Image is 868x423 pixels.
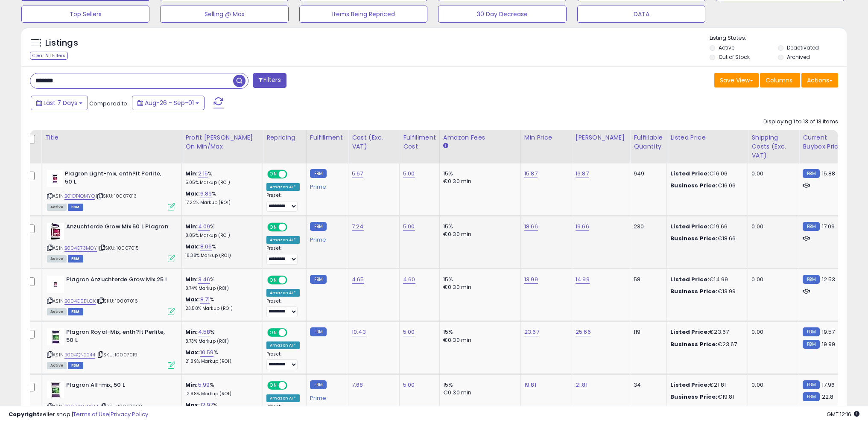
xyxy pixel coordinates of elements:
[185,133,259,151] div: Profit [PERSON_NAME] on Min/Max
[266,236,300,244] div: Amazon AI *
[286,171,300,178] span: OFF
[47,223,64,240] img: 413ziEWpsOL._SL40_.jpg
[670,275,709,283] b: Listed Price:
[822,169,836,178] span: 15.88
[185,170,256,186] div: %
[670,169,709,178] b: Listed Price:
[670,182,741,190] div: €16.06
[634,328,660,336] div: 119
[47,276,64,293] img: 21C7BYX4UJL._SL40_.jpg
[403,222,415,231] a: 5.00
[524,381,536,389] a: 19.81
[751,133,795,160] div: Shipping Costs (Exc. VAT)
[670,287,717,295] b: Business Price:
[576,169,589,178] a: 16.87
[352,328,366,336] a: 10.43
[310,275,327,284] small: FBM
[670,170,741,178] div: €16.06
[803,327,819,336] small: FBM
[310,133,345,142] div: Fulfillment
[185,276,256,292] div: %
[352,133,396,151] div: Cost (Exc. VAT)
[576,275,590,284] a: 14.99
[670,181,717,190] b: Business Price:
[200,190,212,198] a: 6.89
[185,190,256,206] div: %
[47,328,175,368] div: ASIN:
[670,393,717,401] b: Business Price:
[185,180,256,186] p: 5.05% Markup (ROI)
[185,338,256,344] p: 8.73% Markup (ROI)
[634,133,663,151] div: Fulfillable Quantity
[185,349,256,365] div: %
[185,306,256,312] p: 23.58% Markup (ROI)
[73,410,109,418] a: Terms of Use
[266,341,300,349] div: Amazon AI *
[198,275,210,284] a: 3.46
[68,308,83,315] span: FBM
[352,381,363,389] a: 7.68
[266,183,300,191] div: Amazon AI *
[160,6,288,23] button: Selling @ Max
[670,381,709,389] b: Listed Price:
[524,222,538,231] a: 18.66
[286,223,300,230] span: OFF
[576,133,626,142] div: [PERSON_NAME]
[286,382,300,389] span: OFF
[185,223,256,239] div: %
[185,190,200,198] b: Max:
[185,359,256,365] p: 21.89% Markup (ROI)
[47,328,64,345] img: 41FWqnx49SL._SL40_.jpg
[266,394,300,402] div: Amazon AI *
[822,275,836,283] span: 12.53
[766,76,792,85] span: Columns
[89,99,129,108] span: Compared to:
[185,328,256,344] div: %
[714,73,759,88] button: Save View
[403,381,415,389] a: 5.00
[47,255,67,263] span: All listings currently available for purchase on Amazon
[787,44,819,51] label: Deactivated
[47,381,64,398] img: 414cDbiv+fL._SL40_.jpg
[185,391,256,397] p: 12.98% Markup (ROI)
[185,243,256,259] div: %
[670,328,709,336] b: Listed Price:
[268,329,279,336] span: ON
[310,169,327,178] small: FBM
[803,169,819,178] small: FBM
[68,255,83,263] span: FBM
[443,389,514,397] div: €0.30 min
[763,118,838,126] div: Displaying 1 to 13 of 13 items
[266,298,300,318] div: Preset:
[634,170,660,178] div: 949
[185,169,198,178] b: Min:
[803,380,819,389] small: FBM
[310,222,327,231] small: FBM
[132,96,205,110] button: Aug-26 - Sep-01
[64,245,97,252] a: B004G73MOY
[185,253,256,259] p: 18.38% Markup (ROI)
[47,223,175,262] div: ASIN:
[803,275,819,284] small: FBM
[185,233,256,239] p: 8.85% Markup (ROI)
[352,222,364,231] a: 7.24
[801,73,838,88] button: Actions
[524,133,568,142] div: Min Price
[44,99,77,107] span: Last 7 Days
[443,336,514,344] div: €0.30 min
[576,222,589,231] a: 19.66
[30,52,68,60] div: Clear All Filters
[751,223,792,230] div: 0.00
[198,222,210,231] a: 4.09
[64,193,95,200] a: B01DT4QMYQ
[310,391,342,402] div: Prime
[822,381,835,389] span: 17.96
[524,328,539,336] a: 23.67
[66,381,170,391] b: Plagron All-mix, 50 L
[145,99,194,107] span: Aug-26 - Sep-01
[47,170,175,210] div: ASIN:
[403,169,415,178] a: 5.00
[670,235,741,242] div: €18.66
[670,133,744,142] div: Listed Price
[670,223,741,230] div: €19.66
